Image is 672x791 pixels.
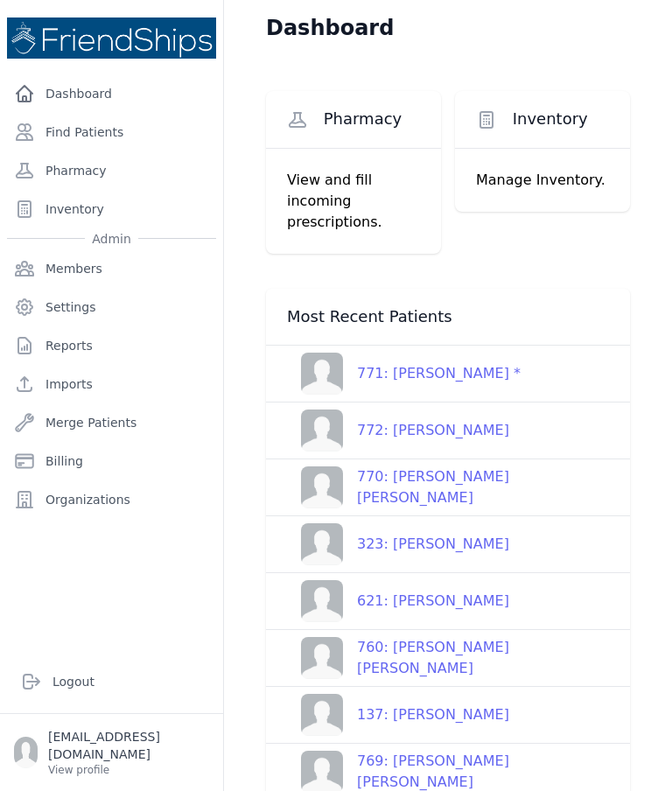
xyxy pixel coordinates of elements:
[287,580,509,622] a: 621: [PERSON_NAME]
[7,405,216,440] a: Merge Patients
[513,108,588,129] span: Inventory
[287,466,623,508] a: 770: [PERSON_NAME] [PERSON_NAME]
[7,76,216,111] a: Dashboard
[7,192,216,227] a: Inventory
[14,664,209,699] a: Logout
[48,728,209,763] p: [EMAIL_ADDRESS][DOMAIN_NAME]
[266,14,394,42] h1: Dashboard
[343,591,509,612] div: 621: [PERSON_NAME]
[287,170,420,233] p: View and fill incoming prescriptions.
[343,466,623,508] div: 770: [PERSON_NAME] [PERSON_NAME]
[287,306,452,327] span: Most Recent Patients
[48,763,209,777] p: View profile
[343,363,521,384] div: 771: [PERSON_NAME] *
[7,17,216,59] img: Medical Missions EMR
[7,367,216,402] a: Imports
[301,466,343,508] img: person-242608b1a05df3501eefc295dc1bc67a.jpg
[301,353,343,395] img: person-242608b1a05df3501eefc295dc1bc67a.jpg
[476,170,609,191] p: Manage Inventory.
[7,153,216,188] a: Pharmacy
[7,328,216,363] a: Reports
[343,637,623,679] div: 760: [PERSON_NAME] [PERSON_NAME]
[343,534,509,555] div: 323: [PERSON_NAME]
[7,290,216,325] a: Settings
[301,409,343,451] img: person-242608b1a05df3501eefc295dc1bc67a.jpg
[14,728,209,777] a: [EMAIL_ADDRESS][DOMAIN_NAME] View profile
[7,115,216,150] a: Find Patients
[287,353,521,395] a: 771: [PERSON_NAME] *
[343,420,509,441] div: 772: [PERSON_NAME]
[455,91,630,254] a: Inventory Manage Inventory.
[7,444,216,479] a: Billing
[7,482,216,517] a: Organizations
[301,580,343,622] img: person-242608b1a05df3501eefc295dc1bc67a.jpg
[287,694,509,736] a: 137: [PERSON_NAME]
[324,108,402,129] span: Pharmacy
[343,704,509,725] div: 137: [PERSON_NAME]
[301,694,343,736] img: person-242608b1a05df3501eefc295dc1bc67a.jpg
[85,230,138,248] span: Admin
[301,637,343,679] img: person-242608b1a05df3501eefc295dc1bc67a.jpg
[287,409,509,451] a: 772: [PERSON_NAME]
[287,523,509,565] a: 323: [PERSON_NAME]
[287,637,623,679] a: 760: [PERSON_NAME] [PERSON_NAME]
[301,523,343,565] img: person-242608b1a05df3501eefc295dc1bc67a.jpg
[7,251,216,286] a: Members
[266,91,441,254] a: Pharmacy View and fill incoming prescriptions.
